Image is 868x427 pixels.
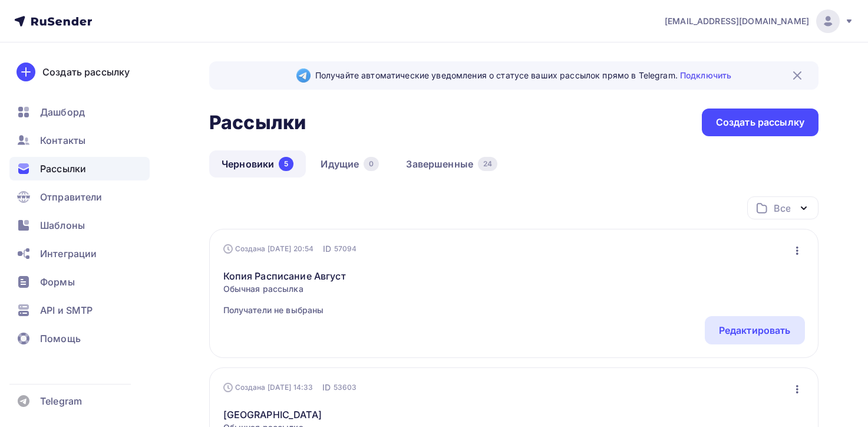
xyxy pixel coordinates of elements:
span: [EMAIL_ADDRESS][DOMAIN_NAME] [665,15,809,27]
a: Черновики5 [209,150,306,178]
div: 0 [364,157,379,171]
div: Создана [DATE] 14:33 [223,383,313,392]
span: Получатели не выбраны [223,304,346,316]
span: ID [323,243,331,255]
div: 24 [478,157,497,171]
h2: Рассылки [209,111,306,134]
a: Копия Расписание Август [223,269,346,283]
a: Дашборд [9,100,150,124]
span: Контакты [40,133,85,147]
span: Получайте автоматические уведомления о статусе ваших рассылок прямо в Telegram. [315,70,731,81]
a: Формы [9,270,150,294]
div: Создать рассылку [42,65,130,79]
span: 57094 [334,243,357,255]
span: Интеграции [40,247,97,261]
div: Редактировать [719,323,791,337]
a: Подключить [680,70,731,80]
span: Обычная рассылка [223,283,346,295]
span: Telegram [40,394,82,408]
div: Создана [DATE] 20:54 [223,244,314,254]
span: ID [322,382,331,393]
a: [GEOGRAPHIC_DATA] [223,408,322,422]
a: Контакты [9,129,150,152]
div: 5 [279,157,293,171]
a: [EMAIL_ADDRESS][DOMAIN_NAME] [665,9,854,33]
span: Помощь [40,331,81,346]
span: API и SMTP [40,303,93,317]
span: Отправители [40,190,103,204]
span: Формы [40,275,75,289]
div: Создать рассылку [716,116,804,129]
a: Идущие0 [308,150,391,178]
span: Рассылки [40,162,86,176]
button: Все [747,196,819,219]
div: Все [774,201,790,215]
a: Завершенные24 [394,150,510,178]
a: Отправители [9,185,150,209]
span: Дашборд [40,105,85,119]
img: Telegram [296,68,311,83]
a: Рассылки [9,157,150,180]
span: 53603 [334,382,357,393]
a: Шаблоны [9,213,150,237]
span: Шаблоны [40,218,85,232]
